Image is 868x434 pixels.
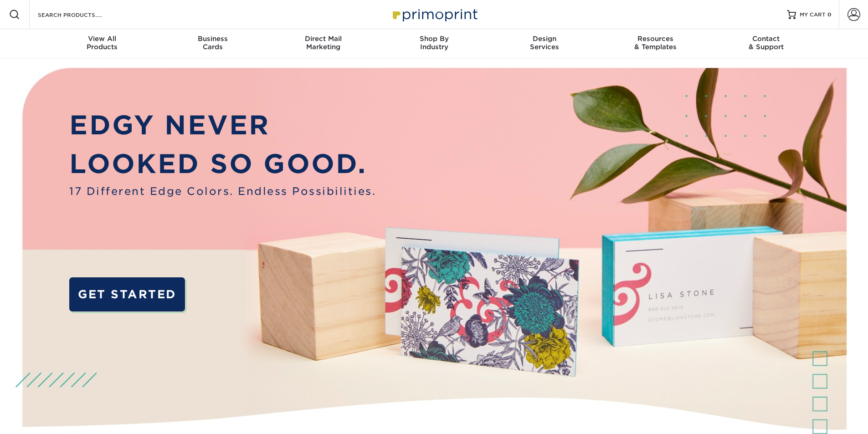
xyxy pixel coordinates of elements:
span: Contact [711,35,822,43]
a: Contact& Support [711,29,822,58]
span: 17 Different Edge Colors. Endless Possibilities. [69,184,376,199]
div: Industry [379,35,489,51]
p: LOOKED SO GOOD. [69,144,376,184]
a: View AllProducts [47,29,158,58]
a: BusinessCards [157,29,268,58]
span: Resources [600,35,711,43]
a: DesignServices [489,29,600,58]
div: Cards [157,35,268,51]
a: Resources& Templates [600,29,711,58]
div: Services [489,35,600,51]
a: Direct MailMarketing [268,29,379,58]
span: MY CART [800,11,826,19]
span: Shop By [379,35,489,43]
div: Products [47,35,158,51]
span: 0 [827,11,832,18]
div: & Support [711,35,822,51]
img: Primoprint [389,5,480,24]
div: Marketing [268,35,379,51]
span: View All [47,35,158,43]
p: EDGY NEVER [69,106,376,145]
span: Direct Mail [268,35,379,43]
a: Shop ByIndustry [379,29,489,58]
a: GET STARTED [69,277,185,311]
input: SEARCH PRODUCTS..... [37,9,126,20]
span: Design [489,35,600,43]
span: Business [157,35,268,43]
div: & Templates [600,35,711,51]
